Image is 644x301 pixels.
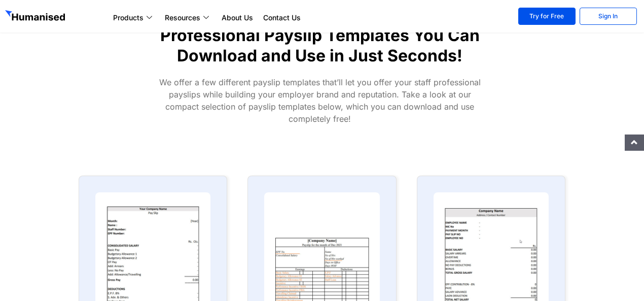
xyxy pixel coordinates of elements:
a: Resources [160,12,217,24]
img: GetHumanised Logo [5,10,67,23]
a: Contact Us [258,12,306,24]
h1: Professional Payslip Templates You Can Download and Use in Just Seconds! [141,25,498,66]
a: Try for Free [518,8,576,25]
a: Sign In [580,8,637,25]
a: Products [108,12,160,24]
p: We offer a few different payslip templates that’ll let you offer your staff professional payslips... [153,76,487,125]
a: About Us [217,12,258,24]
